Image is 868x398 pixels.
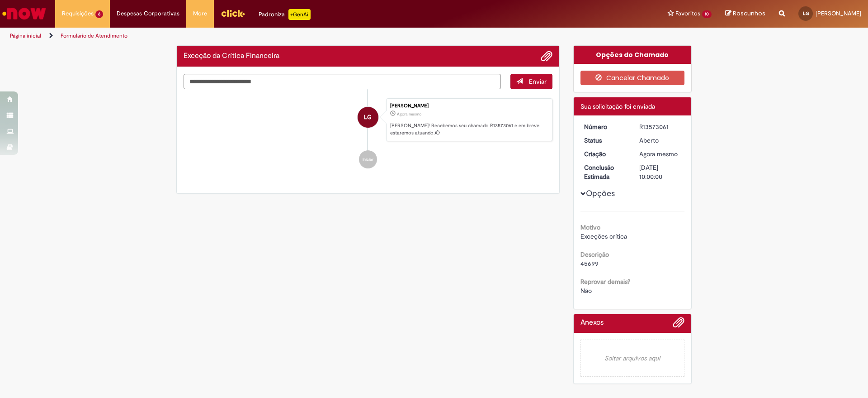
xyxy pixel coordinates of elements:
p: [PERSON_NAME]! Recebemos seu chamado R13573061 e em breve estaremos atuando. [390,122,547,136]
h2: Anexos [580,319,604,327]
a: Formulário de Atendimento [61,32,127,39]
div: Opções do Chamado [574,46,692,64]
div: Aberto [639,136,681,145]
span: Exceções crítica [580,232,627,240]
li: Laura Santos Ordonhe Goncales [184,98,552,142]
span: Favoritos [675,9,700,18]
b: Descrição [580,250,609,259]
span: Agora mesmo [639,150,678,158]
div: R13573061 [639,122,681,131]
img: click_logo_yellow_360x200.png [221,6,245,20]
div: Padroniza [259,9,311,20]
div: Laura Santos Ordonhe Goncales [358,107,378,128]
textarea: Digite sua mensagem aqui... [184,74,501,89]
img: ServiceNow [1,5,47,23]
span: [PERSON_NAME] [816,10,861,17]
span: 10 [702,10,712,18]
span: Não [580,287,592,295]
span: LG [803,10,809,16]
ul: Trilhas de página [7,28,572,44]
time: 27/09/2025 13:23:23 [397,111,421,117]
h2: Exceção da Crítica Financeira Histórico de tíquete [184,52,279,60]
span: Sua solicitação foi enviada [580,102,655,110]
span: 6 [95,10,103,18]
span: Rascunhos [733,9,765,18]
span: 45699 [580,259,599,268]
button: Adicionar anexos [673,316,684,333]
ul: Histórico de tíquete [184,89,552,178]
span: LG [364,106,372,128]
time: 27/09/2025 13:23:23 [639,150,678,158]
div: [DATE] 10:00:00 [639,163,681,181]
div: 27/09/2025 13:23:23 [639,149,681,158]
dt: Conclusão Estimada [577,163,633,181]
b: Reprovar demais? [580,278,630,286]
span: Agora mesmo [397,111,421,117]
button: Adicionar anexos [541,50,552,62]
dt: Número [577,122,633,131]
a: Rascunhos [725,10,765,18]
span: Despesas Corporativas [117,9,179,18]
p: +GenAi [288,9,311,20]
span: More [193,9,207,18]
span: Enviar [529,77,547,86]
span: Requisições [62,9,94,18]
button: Cancelar Chamado [580,71,685,85]
a: Página inicial [10,32,41,39]
em: Soltar arquivos aqui [580,340,685,377]
button: Enviar [510,74,552,89]
div: [PERSON_NAME] [390,103,547,109]
b: Motivo [580,223,600,231]
dt: Criação [577,149,633,158]
dt: Status [577,136,633,145]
